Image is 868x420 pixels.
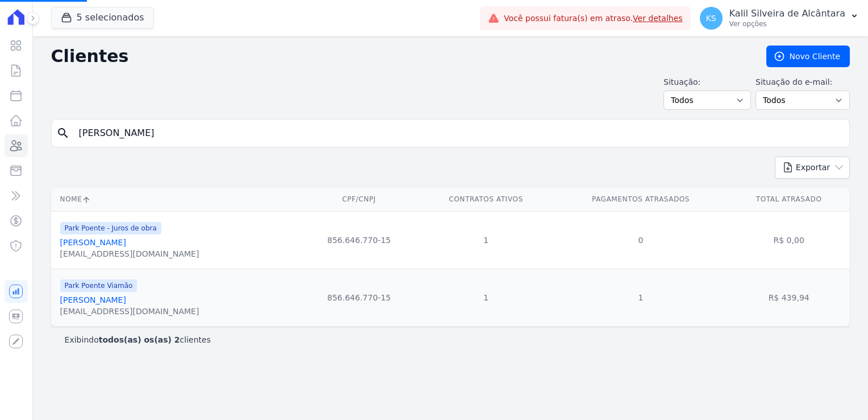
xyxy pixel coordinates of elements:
a: Ver detalhes [633,14,683,23]
button: Exportar [775,157,850,179]
td: 1 [418,269,553,326]
td: 1 [554,269,728,326]
div: [EMAIL_ADDRESS][DOMAIN_NAME] [60,306,199,317]
th: Total Atrasado [728,188,850,211]
input: Buscar por nome, CPF ou e-mail [72,122,845,145]
th: Nome [51,188,300,211]
td: 856.646.770-15 [300,269,419,326]
span: Park Poente - Juros de obra [60,222,161,234]
td: R$ 0,00 [728,211,850,269]
b: todos(as) os(as) 2 [99,335,180,344]
th: CPF/CNPJ [300,188,419,211]
th: Contratos Ativos [418,188,553,211]
a: Novo Cliente [766,46,850,67]
span: Você possui fatura(s) em atraso. [504,13,683,24]
div: [EMAIL_ADDRESS][DOMAIN_NAME] [60,248,199,260]
a: [PERSON_NAME] [60,295,126,304]
label: Situação do e-mail: [756,76,850,88]
p: Kalil Silveira de Alcântara [729,8,845,19]
a: [PERSON_NAME] [60,238,126,247]
p: Exibindo clientes [65,334,211,345]
button: KS Kalil Silveira de Alcântara Ver opções [691,2,868,34]
td: 1 [418,211,553,269]
p: Ver opções [729,19,845,28]
h2: Clientes [51,46,748,67]
span: KS [706,14,716,22]
th: Pagamentos Atrasados [554,188,728,211]
button: 5 selecionados [51,7,154,28]
td: 0 [554,211,728,269]
i: search [56,126,70,140]
span: Park Poente Viamão [60,279,137,292]
td: 856.646.770-15 [300,211,419,269]
td: R$ 439,94 [728,269,850,326]
label: Situação: [663,76,751,88]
